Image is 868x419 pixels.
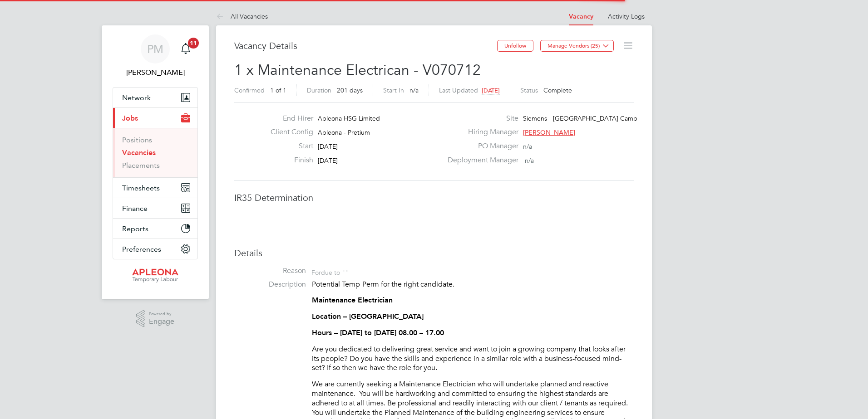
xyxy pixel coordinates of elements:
span: Apleona HSG Limited [318,114,380,122]
span: [DATE] [318,142,338,151]
h3: IR35 Determination [234,192,634,204]
a: Vacancies [122,148,156,157]
a: Positions [122,136,152,144]
strong: Hours – [DATE] to [DATE] 08.00 – 17.00 [312,328,444,337]
span: Preferences [122,245,161,253]
h3: Vacancy Details [234,40,497,52]
label: Reason [234,266,306,276]
span: 1 x Maintenance Electrican - V070712 [234,61,481,79]
div: Jobs [113,128,197,177]
span: n/a [523,142,532,151]
button: Reports [113,219,197,239]
label: Duration [307,86,331,94]
a: Powered byEngage [136,310,175,327]
label: Status [520,86,538,94]
a: Vacancy [569,13,593,20]
span: Paul McGarrity [113,67,198,78]
label: Client Config [263,127,313,137]
label: Description [234,280,306,289]
label: Confirmed [234,86,265,94]
span: 1 of 1 [270,86,286,94]
label: Site [442,114,518,123]
a: Activity Logs [608,12,645,20]
span: Timesheets [122,184,160,192]
span: 201 days [337,86,363,94]
span: PM [147,43,163,55]
span: [DATE] [482,87,500,94]
label: Deployment Manager [442,156,518,165]
a: Go to home page [113,268,198,283]
a: PM[PERSON_NAME] [113,34,198,78]
span: Network [122,93,151,102]
button: Unfollow [497,40,533,52]
a: Placements [122,161,160,170]
label: Start In [383,86,404,94]
label: Last Updated [439,86,478,94]
label: Finish [263,156,313,165]
button: Preferences [113,239,197,259]
span: Jobs [122,114,138,122]
h3: Details [234,247,634,259]
span: Reports [122,224,148,233]
nav: Main navigation [102,25,209,299]
span: Complete [543,86,572,94]
label: Hiring Manager [442,127,518,137]
label: Start [263,141,313,151]
button: Network [113,88,197,107]
span: Powered by [149,310,174,318]
button: Jobs [113,108,197,128]
button: Finance [113,198,197,218]
button: Manage Vendors (25) [540,40,614,52]
p: Are you dedicated to delivering great service and want to join a growing company that looks after... [312,345,634,373]
a: All Vacancies [216,12,268,20]
span: 11 [188,38,199,49]
label: PO Manager [442,141,518,151]
div: For due to "" [311,266,348,277]
span: Engage [149,318,174,326]
p: Potential Temp-Perm for the right candidate. [312,280,634,289]
span: [PERSON_NAME] [523,128,575,136]
span: [DATE] [318,156,338,165]
a: 11 [177,34,195,63]
button: Timesheets [113,178,197,198]
span: n/a [409,86,419,94]
strong: Location – [GEOGRAPHIC_DATA] [312,312,424,321]
strong: Maintenance Electrician [312,296,393,304]
span: Finance [122,204,148,213]
span: n/a [525,156,534,165]
img: apleona-logo-retina.png [132,268,178,283]
label: End Hirer [263,114,313,123]
span: Siemens - [GEOGRAPHIC_DATA] Cambuslang [523,114,656,122]
span: Apleona - Pretium [318,128,370,136]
